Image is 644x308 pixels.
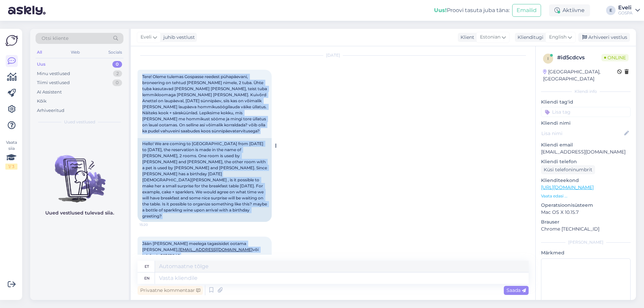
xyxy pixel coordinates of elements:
[541,219,631,226] p: Brauser
[606,6,615,15] div: E
[5,164,17,170] div: 1 / 3
[549,4,590,16] div: Aktiivne
[138,52,529,58] div: [DATE]
[541,249,631,256] p: Märkmed
[5,139,17,170] div: Vaata siia
[138,138,272,222] div: Hello! We are coming to [GEOGRAPHIC_DATA] from [DATE] to [DATE], the reservation is made in the n...
[113,70,122,77] div: 2
[557,54,601,62] div: # id5cdcvs
[541,177,631,184] p: Klienditeekond
[549,34,567,41] span: English
[161,34,195,41] div: juhib vestlust
[541,120,631,127] p: Kliendi nimi
[541,99,631,106] p: Kliendi tag'id
[578,33,630,42] div: Arhiveeri vestlus
[541,209,631,216] p: Mac OS X 10.15.7
[541,107,631,117] input: Lisa tag
[601,54,629,61] span: Online
[36,48,43,57] div: All
[37,89,62,96] div: AI Assistent
[37,107,64,114] div: Arhiveeritud
[515,34,543,41] div: Klienditugi
[142,74,268,133] span: Tere! Oleme tulemas Gospasse reedest pühapäevani, broneering on tehtud [PERSON_NAME] nimele, 2 tu...
[541,88,631,95] div: Kliendi info
[37,61,46,68] div: Uus
[458,34,474,41] div: Klient
[434,6,509,14] div: Proovi tasuta juba täna:
[543,68,617,82] div: [GEOGRAPHIC_DATA], [GEOGRAPHIC_DATA]
[541,130,623,137] input: Lisa nimi
[69,48,81,57] div: Web
[541,148,631,156] p: [EMAIL_ADDRESS][DOMAIN_NAME]
[37,70,70,77] div: Minu vestlused
[145,261,149,272] div: et
[141,34,152,41] span: Eveli
[541,141,631,148] p: Kliendi email
[434,7,447,13] b: Uus!
[112,79,122,86] div: 0
[541,202,631,209] p: Operatsioonisüsteem
[178,247,253,252] a: [EMAIL_ADDRESS][DOMAIN_NAME]
[618,5,640,16] a: EveliGOSPA
[112,61,122,68] div: 0
[45,209,114,217] p: Uued vestlused tulevad siia.
[42,35,68,42] span: Otsi kliente
[480,34,500,41] span: Estonian
[541,165,595,174] div: Küsi telefoninumbrit
[5,34,18,47] img: Askly Logo
[64,119,95,125] span: Uued vestlused
[541,193,631,199] p: Vaata edasi ...
[30,143,129,203] img: No chats
[512,4,541,17] button: Emailid
[541,239,631,245] div: [PERSON_NAME]
[541,184,594,190] a: [URL][DOMAIN_NAME]
[618,5,633,10] div: Eveli
[142,241,260,258] span: Jään [PERSON_NAME] meelega tagasisidet ootama [PERSON_NAME], või telefonis 56562040
[144,272,150,284] div: en
[618,10,633,16] div: GOSPA
[37,79,70,86] div: Tiimi vestlused
[541,226,631,233] p: Chrome [TECHNICAL_ID]
[140,222,165,227] span: 15:20
[107,48,123,57] div: Socials
[541,158,631,165] p: Kliendi telefon
[138,286,203,295] div: Privaatne kommentaar
[547,56,549,61] span: i
[506,287,526,293] span: Saada
[37,98,47,105] div: Kõik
